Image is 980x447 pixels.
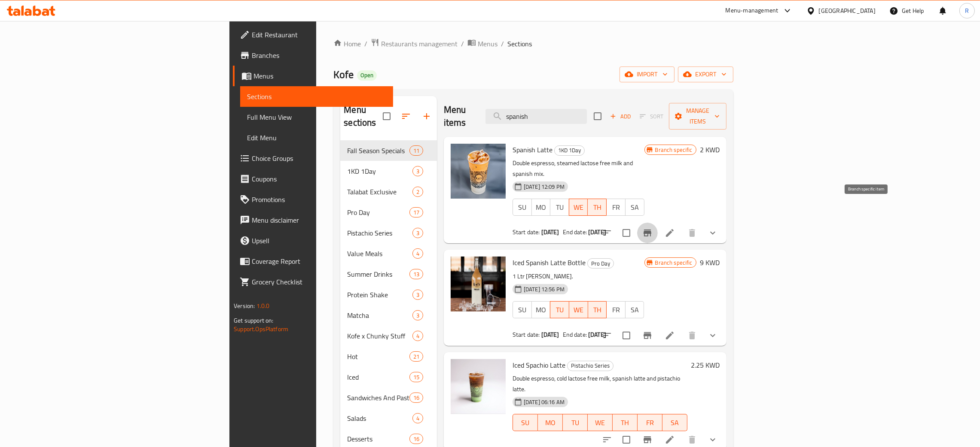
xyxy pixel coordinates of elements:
[410,394,423,402] span: 16
[347,413,412,423] span: Salads
[588,227,606,238] b: [DATE]
[412,187,423,197] div: items
[625,301,644,318] button: SA
[347,187,412,197] span: Talabat Exclusive
[665,435,675,445] a: Edit menu item
[340,387,437,408] div: Sandwiches And Pastries16
[252,153,386,163] span: Choice Groups
[340,284,437,305] div: Protein Shake3
[252,277,386,287] span: Grocery Checklist
[541,329,559,340] b: [DATE]
[252,194,386,205] span: Promotions
[333,38,733,49] nav: breadcrumb
[531,199,551,216] button: MO
[233,272,393,292] a: Grocery Checklist
[588,329,606,340] b: [DATE]
[247,91,386,102] span: Sections
[516,201,528,214] span: SU
[554,304,566,316] span: TU
[409,393,423,403] div: items
[412,228,423,238] div: items
[573,201,585,214] span: WE
[513,329,540,340] span: Start date:
[347,228,412,238] div: Pistachio Series
[409,145,423,156] div: items
[347,290,412,300] span: Protein Shake
[410,147,423,155] span: 11
[451,257,506,311] img: Iced Spanish Latte Bottle
[563,414,588,431] button: TU
[340,367,437,387] div: Iced15
[538,414,563,431] button: MO
[413,229,423,237] span: 3
[513,143,553,156] span: Spanish Latte
[625,199,644,216] button: SA
[233,210,393,230] a: Menu disclaimer
[340,161,437,181] div: 1KD 1Day3
[678,66,733,82] button: export
[347,331,412,341] span: Kofe x Chunky Stuff
[588,301,607,318] button: TH
[233,45,393,66] a: Branches
[726,6,779,16] div: Menu-management
[700,144,720,156] h6: 2 KWD
[652,259,696,267] span: Branch specific
[410,353,423,361] span: 21
[569,199,588,216] button: WE
[347,248,412,259] span: Value Meals
[412,413,423,423] div: items
[412,248,423,259] div: items
[409,351,423,362] div: items
[520,285,568,293] span: [DATE] 12:56 PM
[240,86,393,107] a: Sections
[535,201,547,214] span: MO
[637,223,658,243] button: Branch-specific-item
[412,331,423,341] div: items
[240,107,393,127] a: Full Menu View
[641,417,659,429] span: FR
[666,417,684,429] span: SA
[252,30,386,40] span: Edit Restaurant
[606,199,626,216] button: FR
[541,417,559,429] span: MO
[676,106,720,127] span: Manage items
[233,148,393,169] a: Choice Groups
[507,39,532,49] span: Sections
[669,103,727,130] button: Manage items
[637,325,658,346] button: Branch-specific-item
[409,269,423,279] div: items
[662,414,687,431] button: SA
[381,39,458,49] span: Restaurants management
[347,166,412,176] span: 1KD 1Day
[347,434,409,444] span: Desserts
[554,145,585,156] div: 1KD 1Day
[700,257,720,269] h6: 9 KWD
[233,230,393,251] a: Upsell
[234,300,255,311] span: Version:
[410,435,423,443] span: 16
[413,414,423,423] span: 4
[555,145,584,155] span: 1KD 1Day
[233,169,393,189] a: Coupons
[252,174,386,184] span: Coupons
[347,372,409,382] span: Iced
[607,110,634,123] button: Add
[550,199,569,216] button: TU
[347,145,409,156] div: Fall Season Specials
[541,227,559,238] b: [DATE]
[413,332,423,340] span: 4
[413,250,423,258] span: 4
[233,66,393,86] a: Menus
[563,329,587,340] span: End date:
[629,304,641,316] span: SA
[410,270,423,278] span: 13
[485,109,587,124] input: search
[347,207,409,217] span: Pro Day
[233,189,393,210] a: Promotions
[665,330,675,341] a: Edit menu item
[520,183,568,191] span: [DATE] 12:09 PM
[234,323,288,335] a: Support.OpsPlatform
